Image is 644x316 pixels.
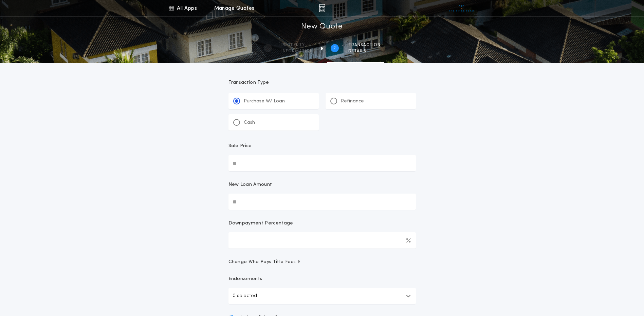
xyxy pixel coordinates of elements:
span: Change Who Pays Title Fees [228,259,301,265]
span: Property [281,42,313,48]
input: Downpayment Percentage [228,232,416,249]
p: Refinance [341,98,364,105]
input: Sale Price [228,155,416,171]
h2: 2 [333,45,336,51]
button: Change Who Pays Title Fees [228,259,416,265]
p: New Loan Amount [228,181,272,188]
p: Sale Price [228,143,252,150]
img: img [319,4,325,12]
h1: New Quote [301,21,343,32]
p: Transaction Type [228,79,416,86]
p: Downpayment Percentage [228,220,293,227]
span: information [281,48,313,54]
span: details [348,48,381,54]
img: vs-icon [449,5,474,12]
button: 0 selected [228,288,416,304]
p: Cash [244,119,255,126]
p: Purchase W/ Loan [244,98,285,105]
p: Endorsements [228,276,416,282]
p: 0 selected [233,292,257,300]
span: Transaction [348,42,381,48]
input: New Loan Amount [228,194,416,210]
